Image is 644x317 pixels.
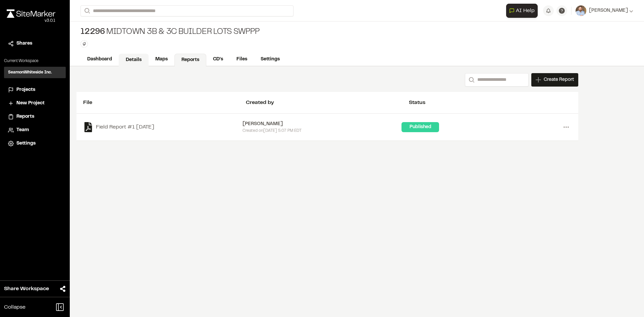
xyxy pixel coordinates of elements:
div: File [83,99,246,107]
span: Shares [16,40,32,47]
span: Team [16,126,29,134]
p: Current Workspace [4,58,66,64]
span: Settings [16,140,36,147]
div: Midtown 3B & 3C Builder Lots SWPPP [80,27,260,38]
img: rebrand.png [7,9,55,18]
span: AI Help [516,7,535,15]
button: Search [465,73,477,87]
a: Shares [8,40,62,47]
a: Maps [149,53,174,66]
h3: SeamonWhiteside Inc. [8,69,52,75]
div: Published [401,122,439,132]
a: Reports [174,54,206,66]
div: [PERSON_NAME] [243,120,402,128]
span: Reports [16,113,34,120]
a: Files [230,53,254,66]
a: Settings [254,53,286,66]
div: Open AI Assistant [506,4,540,18]
button: [PERSON_NAME] [576,5,633,16]
a: Details [119,54,149,66]
span: New Project [16,100,45,107]
a: Team [8,126,62,134]
a: Reports [8,113,62,120]
span: Collapse [4,303,25,311]
a: Settings [8,140,62,147]
span: Share Workspace [4,285,49,293]
span: [PERSON_NAME] [589,7,628,14]
span: Create Report [544,76,574,84]
a: Dashboard [80,53,119,66]
span: Projects [16,86,35,94]
div: Status [409,99,572,107]
div: Created by [246,99,409,107]
a: Field Report #1 [DATE] [83,122,243,132]
div: Created on [DATE] 5:07 PM EDT [243,128,402,134]
a: Projects [8,86,62,94]
a: New Project [8,100,62,107]
div: Oh geez...please don't... [7,18,55,24]
span: 12296 [80,27,105,38]
button: Search [80,5,93,16]
img: User [576,5,586,16]
button: Edit Tags [80,40,88,48]
a: CD's [206,53,230,66]
button: Open AI Assistant [506,4,538,18]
